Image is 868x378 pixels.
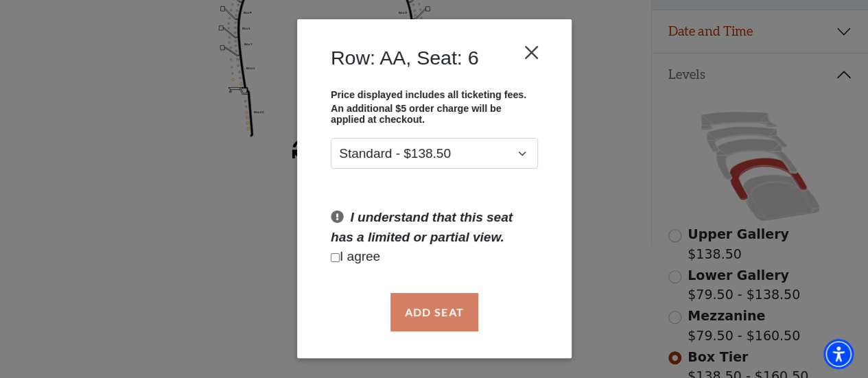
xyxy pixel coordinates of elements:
[331,89,538,100] p: Price displayed includes all ticketing fees.
[331,248,538,268] p: I agree
[331,253,340,262] input: Checkbox field
[331,104,538,126] p: An additional $5 order charge will be applied at checkout.
[331,209,538,248] p: I understand that this seat has a limited or partial view.
[823,339,854,369] div: Accessibility Menu
[331,46,478,69] h4: Row: AA, Seat: 6
[518,40,544,66] button: Close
